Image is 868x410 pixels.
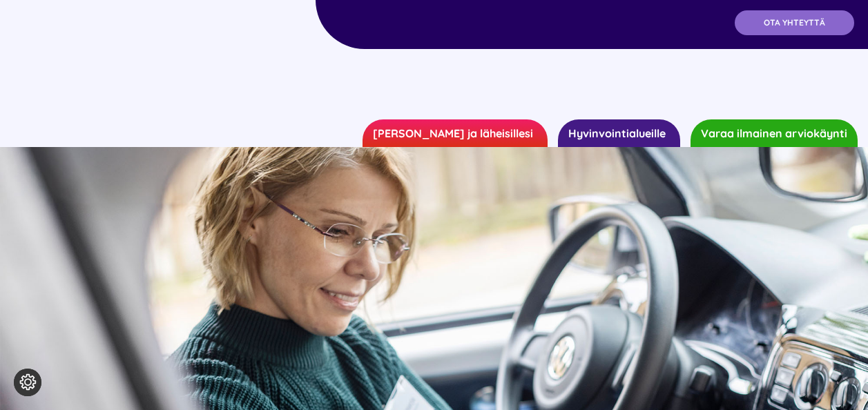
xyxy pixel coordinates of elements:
a: OTA YHTEYTTÄ [735,10,854,35]
button: Evästeasetukset [14,369,41,396]
span: OTA YHTEYTTÄ [764,18,825,28]
a: Hyvinvointialueille [558,119,680,147]
a: Varaa ilmainen arviokäynti [691,119,858,147]
a: [PERSON_NAME] ja läheisillesi [363,119,548,147]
